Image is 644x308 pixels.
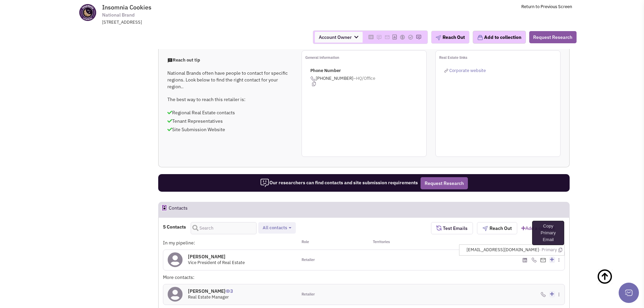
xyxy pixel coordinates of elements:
img: icon-phone.png [531,257,537,263]
img: plane.png [435,35,441,41]
div: In my pipeline: [163,239,297,246]
span: Our researchers can find contacts and site submission requirements [260,180,418,186]
input: Search [191,222,257,234]
div: More contacts: [163,274,297,281]
img: icon-UserInteraction.png [225,289,230,293]
span: [PHONE_NUMBER] [310,75,426,86]
a: Add a contact [521,225,555,232]
p: Tenant Representatives [167,118,292,124]
img: Please add to your accounts [408,34,413,40]
img: Please add to your accounts [416,34,421,40]
a: Back To Top [597,262,630,306]
img: insomniacookies.com [72,4,103,21]
h4: 5 Contacts [163,224,186,230]
span: Account Owner [315,32,362,43]
img: Please add to your accounts [384,34,390,40]
span: Retailer [302,292,315,297]
span: 3 [225,283,233,294]
img: Please add to your accounts [376,34,382,40]
p: Phone Number [310,68,426,74]
button: Reach Out [477,222,517,234]
span: Insomnia Cookies [102,3,151,11]
p: Real Estate links [439,54,560,61]
h2: Contacts [169,202,188,217]
span: - Primary [539,247,557,253]
button: Test Emails [431,222,473,234]
button: Request Research [421,177,468,189]
img: Email%20Icon.png [540,258,546,262]
div: Copy Primary Email [532,221,564,245]
span: National Brand [102,11,135,19]
button: All contacts [261,224,293,232]
img: Please add to your accounts [400,34,405,40]
a: Corporate website [444,68,486,73]
a: Return to Previous Screen [521,4,572,9]
p: General information [305,54,426,61]
div: Territories [364,239,431,246]
div: Role [297,239,364,246]
p: Regional Real Estate contacts [167,109,292,116]
span: Retailer [302,257,315,263]
p: Site Submission Website [167,126,292,133]
img: icon-collection-lavender.png [477,34,483,41]
span: Real Estate Manager [188,294,229,300]
img: icon-researcher-20.png [260,178,269,188]
button: Request Research [529,31,576,43]
span: [EMAIL_ADDRESS][DOMAIN_NAME] [467,247,562,253]
p: The best way to reach this retailer is: [167,96,292,103]
span: –HQ/Office [353,75,375,81]
button: Add to collection [473,31,526,44]
span: Corporate website [449,68,486,73]
img: icon-phone.png [541,292,546,297]
h4: [PERSON_NAME] [188,254,245,260]
h4: [PERSON_NAME] [188,288,233,294]
div: [STREET_ADDRESS] [102,19,279,26]
button: Reach Out [431,31,469,44]
img: icon-phone.png [310,76,316,81]
p: National Brands often have people to contact for specific regions. Look below to find the right c... [167,70,292,90]
img: plane.png [482,226,488,231]
img: reachlinkicon.png [444,69,448,73]
span: Test Emails [442,225,468,231]
span: Vice President of Real Estate [188,260,245,265]
span: Reach out tip [167,57,200,63]
span: All contacts [263,225,287,231]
